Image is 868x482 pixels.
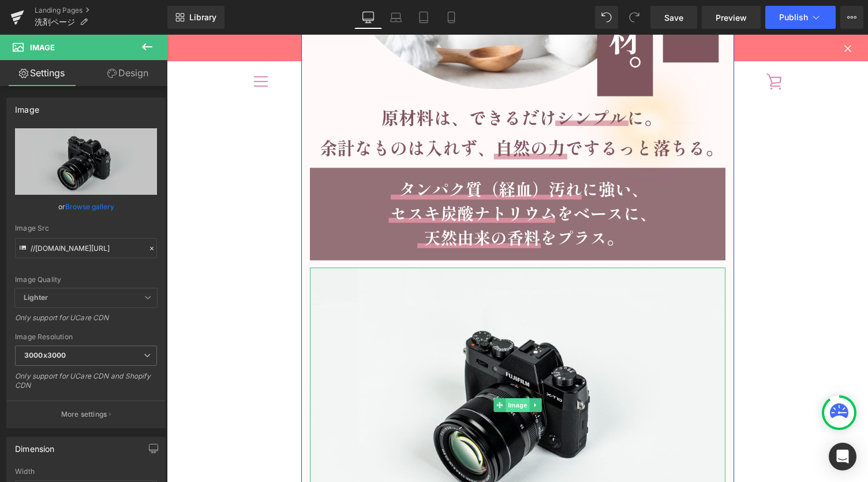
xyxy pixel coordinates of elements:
div: Image Src [15,224,157,232]
div: Image Quality [15,276,157,284]
span: Save [664,12,683,24]
div: or [15,201,157,213]
div: Only support for UCare CDN [15,313,157,330]
span: Publish [779,13,808,22]
a: New Library [167,6,225,29]
button: More [840,6,863,29]
span: Image [339,364,363,377]
span: Library [189,12,216,23]
div: Dimension [15,437,55,454]
a: Tablet [410,6,437,29]
a: Desktop [354,6,382,29]
span: Preview [716,12,747,24]
div: Image [15,98,39,114]
a: Browse gallery [65,196,114,217]
div: Open Intercom Messenger [829,443,856,470]
a: Design [86,60,170,86]
a: Laptop [382,6,410,29]
a: Preview [702,6,761,29]
p: More settings [61,409,107,420]
div: Image Resolution [15,333,157,341]
button: Publish [765,6,836,29]
button: Undo [595,6,618,29]
button: Redo [623,6,646,29]
span: Image [30,43,55,52]
b: 3000x3000 [24,351,66,359]
span: 洗剤ページ [35,17,75,27]
button: More settings [7,401,165,428]
input: Link [15,238,157,258]
div: Width [15,468,157,476]
b: Lighter [24,293,48,302]
div: Only support for UCare CDN and Shopify CDN [15,372,157,398]
a: Landing Pages [35,6,167,15]
a: Mobile [437,6,465,29]
a: Expand / Collapse [362,364,375,377]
